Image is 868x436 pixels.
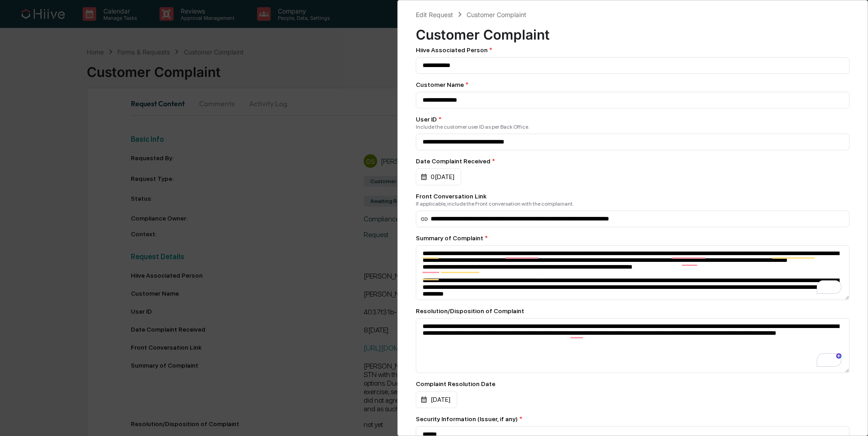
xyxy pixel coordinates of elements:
div: Complaint Resolution Date [416,380,850,387]
div: Date Complaint Received [416,157,850,165]
div: Front Conversation Link [416,193,850,200]
div: If applicable, include the Front conversation with the complainant. [416,201,850,207]
div: Edit Request [416,11,453,18]
div: 0[DATE] [416,168,461,185]
textarea: To enrich screen reader interactions, please activate Accessibility in Grammarly extension settings [416,245,850,300]
div: Hiive Associated Person [416,46,850,54]
textarea: To enrich screen reader interactions, please activate Accessibility in Grammarly extension settings [416,318,850,373]
div: Security Information (Issuer, if any) [416,415,850,423]
div: [DATE] [416,391,457,408]
div: Include the customer user ID as per Back Office. [416,124,850,130]
div: User ID [416,116,850,123]
div: Customer Name [416,81,850,88]
div: Customer Complaint [416,19,850,43]
div: Summary of Complaint [416,234,850,242]
iframe: Open customer support [839,406,864,431]
div: Customer Complaint [467,11,526,18]
div: Resolution/Disposition of Complaint [416,307,850,315]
